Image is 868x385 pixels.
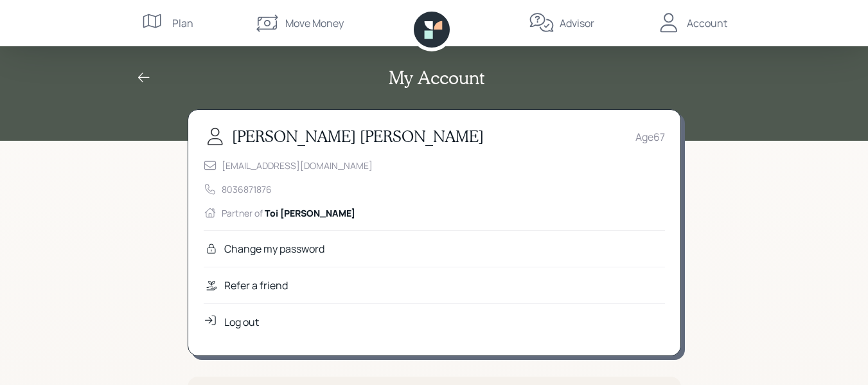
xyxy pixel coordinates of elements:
div: Partner of [222,206,355,220]
div: Age 67 [635,129,665,145]
div: Account [687,15,727,31]
div: Move Money [285,15,344,31]
div: Change my password [224,241,324,256]
h2: My Account [389,67,484,89]
div: Log out [224,314,259,330]
div: 8036871876 [222,183,272,196]
div: Plan [172,15,193,31]
div: Advisor [560,15,594,31]
div: [EMAIL_ADDRESS][DOMAIN_NAME] [222,159,373,172]
div: Refer a friend [224,278,288,293]
h3: [PERSON_NAME] [PERSON_NAME] [232,127,484,146]
span: Toi [PERSON_NAME] [265,207,355,219]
